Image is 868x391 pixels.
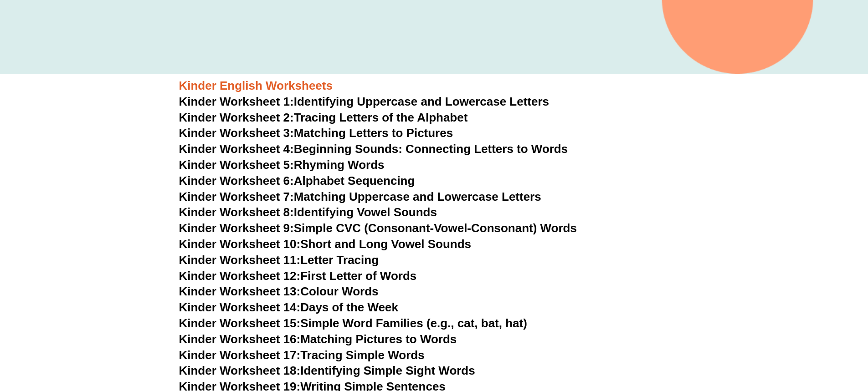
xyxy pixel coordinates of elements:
a: Kinder Worksheet 7:Matching Uppercase and Lowercase Letters [179,190,541,203]
span: Kinder Worksheet 16: [179,332,301,346]
a: Kinder Worksheet 11:Letter Tracing [179,253,379,267]
a: Kinder Worksheet 4:Beginning Sounds: Connecting Letters to Words [179,142,568,156]
span: Kinder Worksheet 9: [179,221,294,235]
span: Kinder Worksheet 13: [179,284,301,298]
a: Kinder Worksheet 18:Identifying Simple Sight Words [179,364,475,377]
span: Kinder Worksheet 18: [179,364,301,377]
span: Kinder Worksheet 17: [179,348,301,362]
span: Kinder Worksheet 1: [179,95,294,108]
span: Kinder Worksheet 14: [179,300,301,314]
a: Kinder Worksheet 2:Tracing Letters of the Alphabet [179,111,468,124]
iframe: Chat Widget [716,288,868,391]
a: Kinder Worksheet 8:Identifying Vowel Sounds [179,205,437,219]
a: Kinder Worksheet 16:Matching Pictures to Words [179,332,457,346]
span: Kinder Worksheet 4: [179,142,294,156]
h3: Kinder English Worksheets [179,78,689,94]
a: Kinder Worksheet 13:Colour Words [179,284,379,298]
a: Kinder Worksheet 15:Simple Word Families (e.g., cat, bat, hat) [179,316,527,330]
span: Kinder Worksheet 12: [179,269,301,283]
a: Kinder Worksheet 6:Alphabet Sequencing [179,174,415,188]
span: Kinder Worksheet 2: [179,111,294,124]
a: Kinder Worksheet 1:Identifying Uppercase and Lowercase Letters [179,95,550,108]
span: Kinder Worksheet 5: [179,158,294,172]
span: Kinder Worksheet 6: [179,174,294,188]
a: Kinder Worksheet 12:First Letter of Words [179,269,417,283]
a: Kinder Worksheet 9:Simple CVC (Consonant-Vowel-Consonant) Words [179,221,577,235]
a: Kinder Worksheet 5:Rhyming Words [179,158,385,172]
a: Kinder Worksheet 14:Days of the Week [179,300,398,314]
span: Kinder Worksheet 15: [179,316,301,330]
span: Kinder Worksheet 7: [179,190,294,203]
a: Kinder Worksheet 17:Tracing Simple Words [179,348,425,362]
a: Kinder Worksheet 10:Short and Long Vowel Sounds [179,237,472,251]
a: Kinder Worksheet 3:Matching Letters to Pictures [179,126,453,140]
span: Kinder Worksheet 10: [179,237,301,251]
span: Kinder Worksheet 8: [179,205,294,219]
span: Kinder Worksheet 3: [179,126,294,140]
span: Kinder Worksheet 11: [179,253,301,267]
